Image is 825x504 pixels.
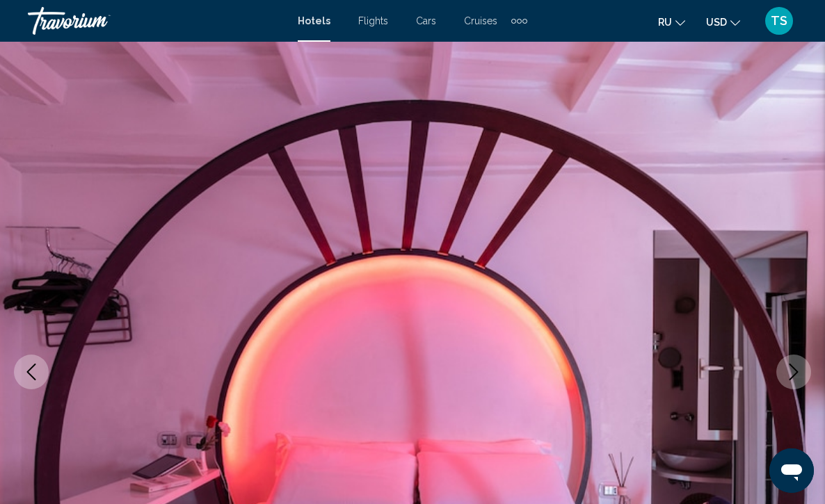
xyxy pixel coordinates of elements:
[771,14,787,28] span: TS
[298,15,330,26] a: Hotels
[658,17,672,28] span: ru
[358,15,388,26] a: Flights
[769,448,814,493] iframe: Button to launch messaging window
[706,17,727,28] span: USD
[761,6,797,35] button: User Menu
[416,15,436,26] a: Cars
[14,355,49,389] button: Previous image
[706,12,740,32] button: Change currency
[28,7,284,35] a: Travorium
[464,15,497,26] a: Cruises
[658,12,685,32] button: Change language
[511,10,527,32] button: Extra navigation items
[776,355,811,389] button: Next image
